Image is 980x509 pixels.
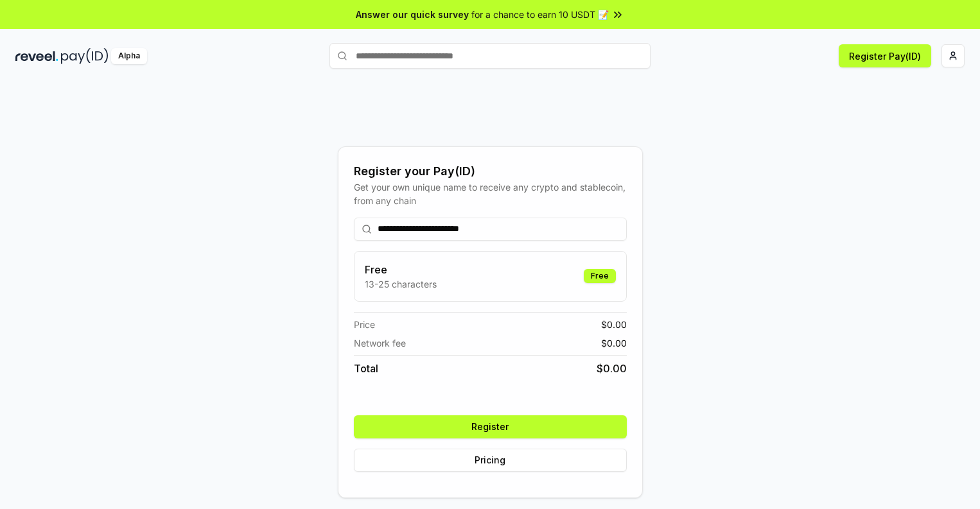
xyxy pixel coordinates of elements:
[601,318,627,331] span: $ 0.00
[354,180,627,207] div: Get your own unique name to receive any crypto and stablecoin, from any chain
[354,318,375,331] span: Price
[354,449,627,472] button: Pricing
[15,48,58,64] img: reveel_dark
[839,44,931,67] button: Register Pay(ID)
[354,415,627,438] button: Register
[365,277,437,291] p: 13-25 characters
[111,48,147,64] div: Alpha
[597,361,627,376] span: $ 0.00
[584,269,616,283] div: Free
[61,48,109,64] img: pay_id
[356,8,469,21] span: Answer our quick survey
[601,336,627,350] span: $ 0.00
[354,336,406,350] span: Network fee
[354,162,627,180] div: Register your Pay(ID)
[471,8,609,21] span: for a chance to earn 10 USDT 📝
[365,262,437,277] h3: Free
[354,361,378,376] span: Total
